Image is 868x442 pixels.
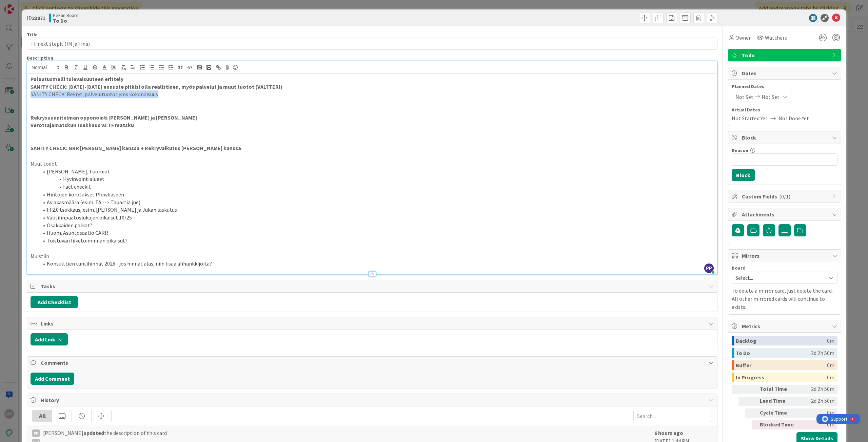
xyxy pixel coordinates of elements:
span: Not Started Yet [732,114,768,122]
div: Lead Time [760,397,797,406]
div: 0m [827,373,834,382]
div: 2d 2h 50m [800,397,834,406]
li: Fact checkit [39,183,714,191]
span: Not Set [735,93,753,101]
span: Actual Dates [732,106,837,113]
div: 0m [827,336,834,345]
button: Add Comment [31,373,74,385]
span: Not Set [762,93,780,101]
div: Backlog [736,336,827,345]
button: Add Checklist [31,296,78,308]
b: 23871 [32,15,45,21]
span: Pekan Boardi [53,13,80,18]
span: Todo [742,51,829,59]
div: Buffer [736,360,827,370]
li: Välitilinpäätöslukujen oikaisut 10/25 [39,214,714,222]
span: Description [27,55,53,61]
span: Not Done Yet [778,114,809,122]
b: To Do [53,18,80,23]
input: type card name here... [27,38,717,50]
p: Muistiin [31,252,714,260]
span: Custom Fields [742,192,829,201]
li: FF2.0 tsekkaus, esim. [PERSON_NAME] ja Jukan laskutus [39,206,714,214]
div: 0m [800,408,834,418]
li: Toistuvan liiketoiminnan oikaisut? [39,237,714,245]
b: updated [83,429,104,436]
div: 0m [800,420,834,429]
div: 2d 2h 50m [800,385,834,394]
b: 6 hours ago [654,429,683,436]
li: Hintojen korotukset Plowbaseen [39,191,714,198]
div: 0m [827,360,834,370]
strong: Rekrysuunnitelman opponointi [PERSON_NAME] ja [PERSON_NAME] [31,114,197,121]
li: Huom. Asuntosäätiö CARR [39,229,714,237]
span: Dates [742,69,829,77]
p: SANITY CHECK: Rekryt, palvelutuotot yms kokonaisuus [31,90,714,98]
span: Tasks [41,282,705,290]
div: 1 [35,3,37,8]
strong: SANITY CHECK: [DATE]-[DATE] ennuste pitäisi olla realistinen, myös palvelut ja muut tuotot (VALTT... [31,83,282,90]
span: Attachments [742,210,829,218]
span: PP [704,264,714,273]
span: Support [14,1,31,9]
li: Konsulttien tuntihinnat 2026 - jos hinnat alas, niin lisää alihankkijoita? [39,260,714,268]
span: History [41,396,705,404]
div: To Do [736,348,811,358]
button: Add Link [31,333,68,345]
label: Reason [732,147,748,153]
p: Muut todot [31,160,714,168]
span: ( 0/1 ) [779,193,790,200]
input: Search... [633,410,712,422]
div: Total Time [760,385,797,394]
li: [PERSON_NAME], huomiot [39,168,714,175]
span: Planned Dates [732,83,837,90]
span: Comments [41,359,705,367]
label: Title [27,31,38,38]
span: Watchers [765,34,787,42]
strong: Verottajamatskun tsekkaus vs TF matsku [31,122,134,128]
button: Block [732,169,755,181]
span: Block [742,133,829,142]
span: Owner [735,34,751,42]
span: Select... [735,273,822,282]
span: ID [27,14,45,22]
div: In Progress [736,373,827,382]
li: Hyvinvointialueet [39,175,714,183]
span: Mirrors [742,252,829,260]
p: To delete a mirror card, just delete the card. All other mirrored cards will continue to exists. [732,287,837,311]
div: PP [32,429,40,437]
strong: SANITY CHECK: NRR [PERSON_NAME] kanssa + Rekryvaikutus [PERSON_NAME] kanssa [31,145,241,151]
div: 2d 2h 50m [811,348,834,358]
span: Metrics [742,322,829,330]
strong: Palautusmalli tulevaisuuteen erittely [31,76,123,82]
li: Osakkaiden palkat? [39,222,714,229]
li: Asiakasmäärä (esim. TA --> Tapartia jne) [39,198,714,206]
span: Board [732,266,746,270]
span: Links [41,319,705,328]
div: Cycle Time [760,408,797,418]
div: Blocked Time [760,420,797,429]
div: All [33,410,52,422]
